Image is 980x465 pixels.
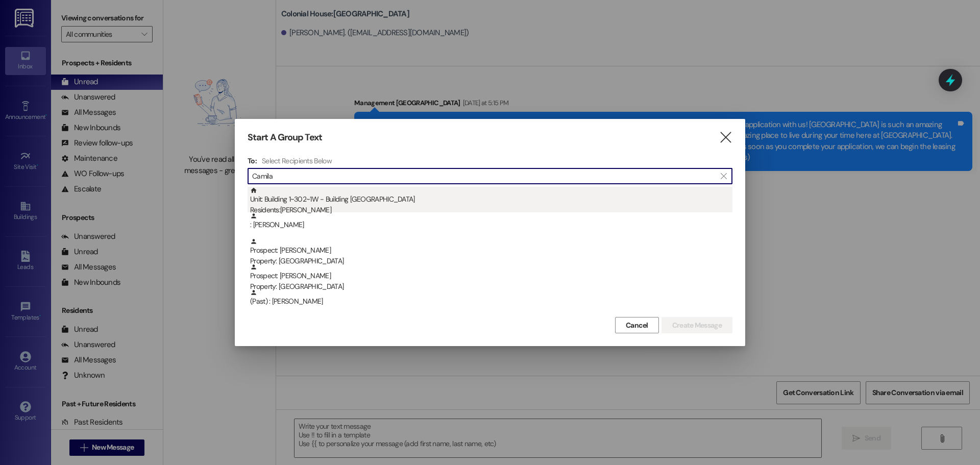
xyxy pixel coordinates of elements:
[250,289,732,307] div: (Past) : [PERSON_NAME]
[615,317,659,333] button: Cancel
[250,212,732,230] div: : [PERSON_NAME]
[250,263,732,292] div: Prospect: [PERSON_NAME]
[250,238,732,267] div: Prospect: [PERSON_NAME]
[626,320,648,331] span: Cancel
[248,212,732,238] div: : [PERSON_NAME]
[716,168,732,184] button: Clear text
[672,320,722,331] span: Create Message
[262,156,332,165] h4: Select Recipients Below
[248,238,732,263] div: Prospect: [PERSON_NAME]Property: [GEOGRAPHIC_DATA]
[248,132,322,143] h3: Start A Group Text
[721,172,726,180] i: 
[248,187,732,212] div: Unit: Building 1~302~1W - Building [GEOGRAPHIC_DATA]Residents:[PERSON_NAME]
[248,156,257,165] h3: To:
[248,289,732,314] div: (Past) : [PERSON_NAME]
[250,256,732,266] div: Property: [GEOGRAPHIC_DATA]
[719,132,732,143] i: 
[661,317,732,333] button: Create Message
[248,263,732,289] div: Prospect: [PERSON_NAME]Property: [GEOGRAPHIC_DATA]
[250,205,732,215] div: Residents: [PERSON_NAME]
[252,169,716,183] input: Search for any contact or apartment
[250,281,732,292] div: Property: [GEOGRAPHIC_DATA]
[250,187,732,216] div: Unit: Building 1~302~1W - Building [GEOGRAPHIC_DATA]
